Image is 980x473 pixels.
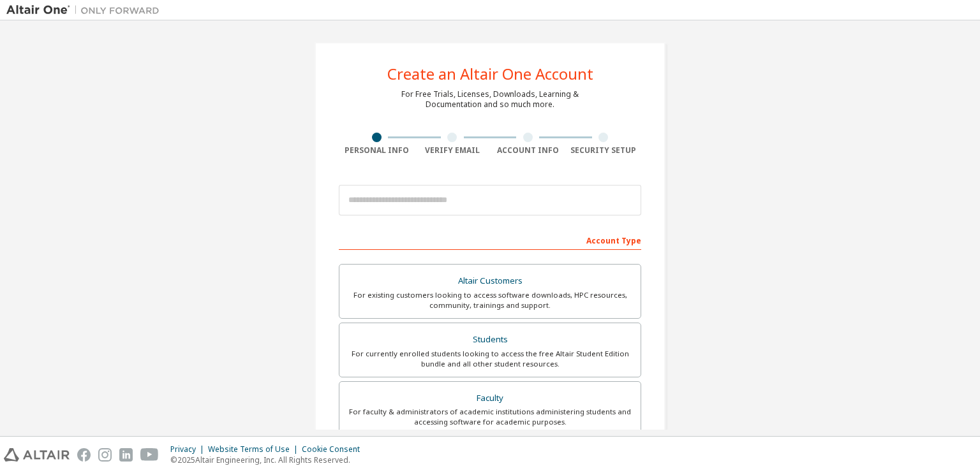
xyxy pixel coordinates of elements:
[4,448,70,462] img: altair_logo.svg
[170,444,208,455] div: Privacy
[339,229,641,250] div: Account Type
[347,331,633,349] div: Students
[347,349,633,369] div: For currently enrolled students looking to access the free Altair Student Edition bundle and all ...
[77,448,91,462] img: facebook.svg
[119,448,133,462] img: linkedin.svg
[401,89,579,110] div: For Free Trials, Licenses, Downloads, Learning & Documentation and so much more.
[347,290,633,310] div: For existing customers looking to access software downloads, HPC resources, community, trainings ...
[170,455,367,465] p: © 2025 Altair Engineering, Inc. All Rights Reserved.
[140,448,159,462] img: youtube.svg
[208,444,302,455] div: Website Terms of Use
[566,145,642,156] div: Security Setup
[347,389,633,407] div: Faculty
[415,145,491,156] div: Verify Email
[6,4,166,17] img: Altair One
[387,66,593,82] div: Create an Altair One Account
[302,444,367,455] div: Cookie Consent
[347,407,633,427] div: For faculty & administrators of academic institutions administering students and accessing softwa...
[490,145,566,156] div: Account Info
[347,272,633,290] div: Altair Customers
[98,448,112,462] img: instagram.svg
[339,145,415,156] div: Personal Info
